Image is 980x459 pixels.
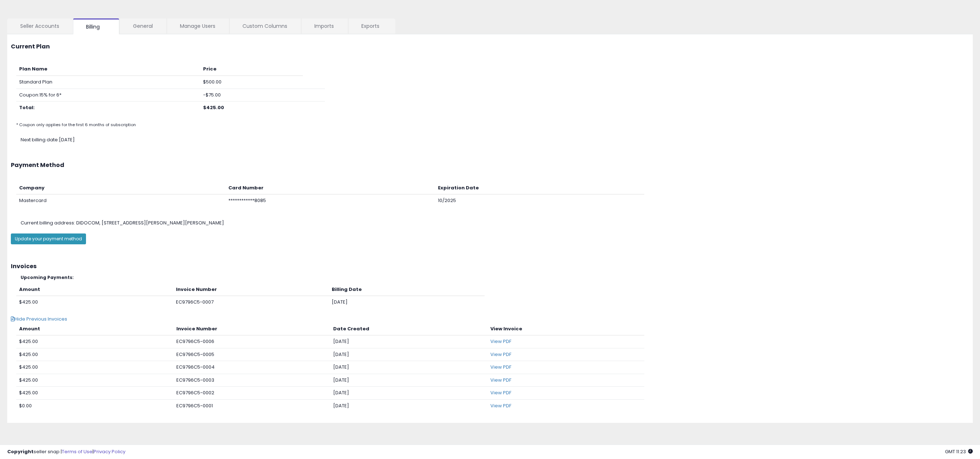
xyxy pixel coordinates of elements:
[435,182,644,194] th: Expiration Date
[16,296,173,309] td: $425.00
[11,316,67,322] span: Hide Previous Invoices
[490,351,511,358] a: View PDF
[330,361,487,374] td: [DATE]
[62,448,93,455] a: Terms of Use
[200,76,302,89] td: $500.00
[173,323,331,335] th: Invoice Number
[203,104,224,111] b: $425.00
[329,296,485,309] td: [DATE]
[301,18,347,34] a: Imports
[200,63,302,76] th: Price
[11,233,86,244] button: Update your payment method
[200,89,302,102] td: -$75.00
[21,219,75,226] span: Current billing address:
[16,387,173,400] td: $425.00
[16,335,173,348] td: $425.00
[330,374,487,387] td: [DATE]
[73,18,119,34] a: Billing
[490,377,511,383] a: View PDF
[167,18,228,34] a: Manage Users
[225,182,435,194] th: Card Number
[487,323,645,335] th: View Invoice
[120,18,166,34] a: General
[490,389,511,396] a: View PDF
[945,448,973,455] span: 2025-08-14 11:23 GMT
[11,43,969,50] h3: Current Plan
[7,449,125,455] div: seller snap | |
[16,283,173,296] th: Amount
[16,374,173,387] td: $425.00
[490,364,511,370] a: View PDF
[330,335,487,348] td: [DATE]
[490,338,511,345] a: View PDF
[173,374,331,387] td: EC9796C5-0003
[7,18,72,34] a: Seller Accounts
[173,335,331,348] td: EC9796C5-0006
[490,402,511,409] a: View PDF
[11,162,969,168] h3: Payment Method
[173,296,329,309] td: EC9796C5-0007
[16,399,173,412] td: $0.00
[21,275,969,280] h5: Upcoming Payments:
[173,361,331,374] td: EC9796C5-0004
[16,182,225,194] th: Company
[330,348,487,361] td: [DATE]
[330,323,487,335] th: Date Created
[16,122,136,128] small: * Coupon only applies for the first 6 months of subscription
[435,194,644,207] td: 10/2025
[229,18,300,34] a: Custom Columns
[173,387,331,400] td: EC9796C5-0002
[7,448,34,455] strong: Copyright
[329,283,485,296] th: Billing Date
[173,348,331,361] td: EC9796C5-0005
[330,387,487,400] td: [DATE]
[16,63,200,76] th: Plan Name
[173,283,329,296] th: Invoice Number
[11,263,969,270] h3: Invoices
[16,89,200,102] td: Coupon: 15% for 6*
[94,448,125,455] a: Privacy Policy
[173,399,331,412] td: EC9796C5-0001
[330,399,487,412] td: [DATE]
[348,18,395,34] a: Exports
[16,348,173,361] td: $425.00
[16,361,173,374] td: $425.00
[19,104,35,111] b: Total:
[16,76,200,89] td: Standard Plan
[16,194,225,207] td: Mastercard
[16,323,173,335] th: Amount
